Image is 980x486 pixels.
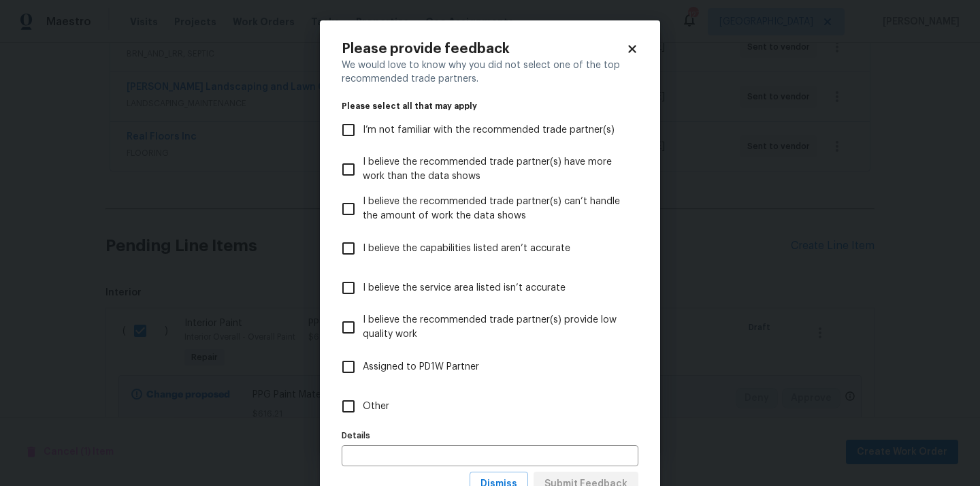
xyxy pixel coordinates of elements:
[363,155,627,184] span: I believe the recommended trade partner(s) have more work than the data shows
[363,123,615,137] span: I’m not familiar with the recommended trade partner(s)
[342,42,626,56] h2: Please provide feedback
[363,281,566,295] span: I believe the service area listed isn’t accurate
[342,59,638,86] div: We would love to know why you did not select one of the top recommended trade partners.
[342,102,638,110] legend: Please select all that may apply
[363,360,479,374] span: Assigned to PD1W Partner
[363,195,627,223] span: I believe the recommended trade partner(s) can’t handle the amount of work the data shows
[363,242,570,256] span: I believe the capabilities listed aren’t accurate
[363,400,389,414] span: Other
[342,432,638,440] label: Details
[363,313,627,342] span: I believe the recommended trade partner(s) provide low quality work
